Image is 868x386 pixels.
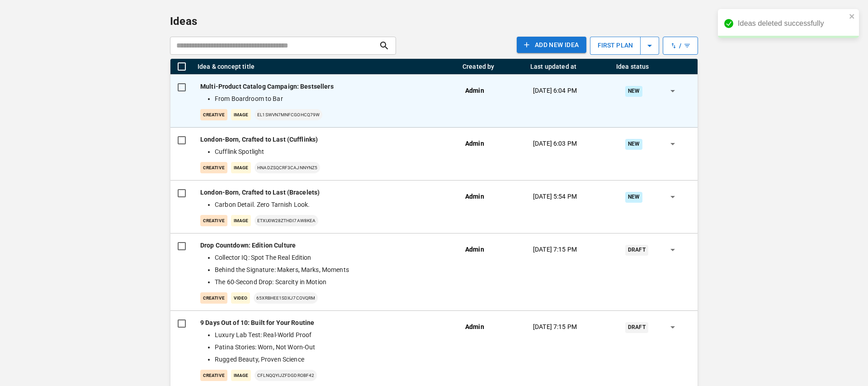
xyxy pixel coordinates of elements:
[255,215,318,226] p: ETXU0W28zthdi7aW8kEa
[215,330,447,340] li: Luxury Lab Test: Real-World Proof
[605,64,609,69] button: Menu
[255,370,317,381] p: cflnqQyIjZFDgdRobf42
[200,318,451,328] p: 9 Days Out of 10: Built for Your Routine
[200,370,227,381] p: creative
[215,253,447,262] li: Collector IQ: Spot The Real Edition
[215,265,447,275] li: Behind the Signature: Makers, Marks, Moments
[462,63,495,70] div: Created by
[533,245,577,254] p: [DATE] 7:15 PM
[200,162,227,173] p: creative
[200,109,227,120] p: creative
[625,245,648,255] div: Draft
[200,241,451,250] p: Drop Countdown: Edition Culture
[517,37,586,55] a: Add NEW IDEA
[519,64,524,69] button: Menu
[625,139,642,149] div: New
[590,35,640,56] p: first plan
[530,63,576,70] div: Last updated at
[465,139,484,148] p: Admin
[255,162,320,173] p: HnaDZsQCRf3cajnNYnz5
[255,109,322,120] p: el1sWvN7mnFcGOhCQ79W
[200,188,451,197] p: London-Born, Crafted to Last (Bracelets)
[200,135,451,144] p: London‑Born, Crafted to Last (Cufflinks)
[215,355,447,364] li: Rugged Beauty, Proven Science
[533,322,577,332] p: [DATE] 7:15 PM
[231,162,251,173] p: Image
[533,192,577,201] p: [DATE] 5:54 PM
[465,192,484,201] p: Admin
[517,37,586,53] button: Add NEW IDEA
[533,86,577,95] p: [DATE] 6:04 PM
[215,343,447,352] li: Patina Stories: Worn, Not Worn-Out
[231,370,251,381] p: Image
[451,64,456,69] button: Menu
[465,86,484,95] p: Admin
[198,63,255,70] div: Idea & concept title
[254,292,318,304] p: 65XRbHee1sdxj7cOVqrm
[215,200,447,210] li: Carbon Detail. Zero Tarnish Look.
[170,13,698,29] p: Ideas
[215,277,447,287] li: The 60-Second Drop: Scarcity in Motion
[625,192,642,202] div: New
[616,63,649,70] div: Idea status
[231,215,251,226] p: Image
[231,109,251,120] p: Image
[215,147,447,157] li: Cufflink Spotlight
[231,292,250,304] p: Video
[625,322,648,333] div: Draft
[590,37,659,55] button: first plan
[465,245,484,254] p: Admin
[625,86,642,96] div: New
[533,139,577,148] p: [DATE] 6:03 PM
[200,82,451,91] p: Multi-Product Catalog Campaign: Bestsellers
[738,18,846,29] div: Ideas deleted successfully
[200,215,227,226] p: creative
[200,292,227,304] p: creative
[215,94,447,104] li: From Boardroom to Bar
[691,64,695,69] button: Menu
[849,13,855,21] button: close
[465,322,484,332] p: Admin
